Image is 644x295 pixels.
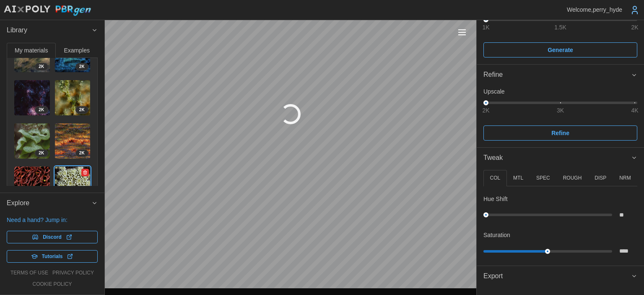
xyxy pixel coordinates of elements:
span: 2 K [79,63,85,70]
a: lvWPOQ75amgwguWKLhbO2K [14,166,50,203]
span: Refine [551,126,569,140]
span: 2 K [79,150,85,157]
p: Need a hand? Jump in: [7,216,98,224]
a: mucnsWLFGeZDWWbgPz7w2K [55,123,91,159]
p: SPEC [536,175,550,182]
button: Toggle viewport controls [456,26,468,38]
p: MTL [513,175,523,182]
button: Export [477,266,644,287]
div: Tweak [477,168,644,265]
p: DISP [595,175,606,182]
p: NRM [619,175,631,182]
img: KMui22Z19XlhZUDkklbC [55,167,91,202]
div: Refine [477,85,644,147]
a: Tutorials [7,250,98,263]
a: KMui22Z19XlhZUDkklbC2K [55,166,91,203]
img: mucnsWLFGeZDWWbgPz7w [55,123,91,159]
p: Hue Shift [483,195,508,203]
img: m4Yr7k9JJ69NkKv1Cktb [55,80,91,116]
a: Discord [7,231,98,243]
button: Generate [483,42,637,57]
span: Examples [64,47,90,53]
span: 2 K [39,107,44,113]
button: Refine [483,125,637,141]
img: AIxPoly PBRgen [3,5,91,16]
a: cookie policy [32,281,72,288]
p: Upscale [483,87,637,96]
span: Discord [43,231,62,243]
p: COL [490,175,500,182]
span: 2 K [39,63,44,70]
a: privacy policy [52,269,94,277]
span: Library [7,20,91,41]
span: Explore [7,193,91,214]
p: Saturation [483,231,510,239]
button: Tweak [477,148,644,168]
span: 2 K [39,150,44,157]
p: Welcome, perry_hyde [567,5,622,14]
span: 2 K [79,107,85,113]
a: vgo1PXzNRRbgJ3VoxUYC2K [14,123,50,159]
a: 0rUWQZZqHkY2Pk369Bsr2K [14,80,50,116]
p: ROUGH [563,175,582,182]
a: terms of use [10,269,48,277]
span: Tutorials [42,251,63,262]
span: Export [483,266,631,287]
span: Generate [548,43,573,57]
span: Tweak [483,148,631,168]
span: My materials [15,47,48,53]
div: Refine [483,70,631,80]
img: vgo1PXzNRRbgJ3VoxUYC [14,123,50,159]
button: Refine [477,65,644,85]
a: m4Yr7k9JJ69NkKv1Cktb2K [55,80,91,116]
img: 0rUWQZZqHkY2Pk369Bsr [14,80,50,116]
img: lvWPOQ75amgwguWKLhbO [14,167,50,202]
